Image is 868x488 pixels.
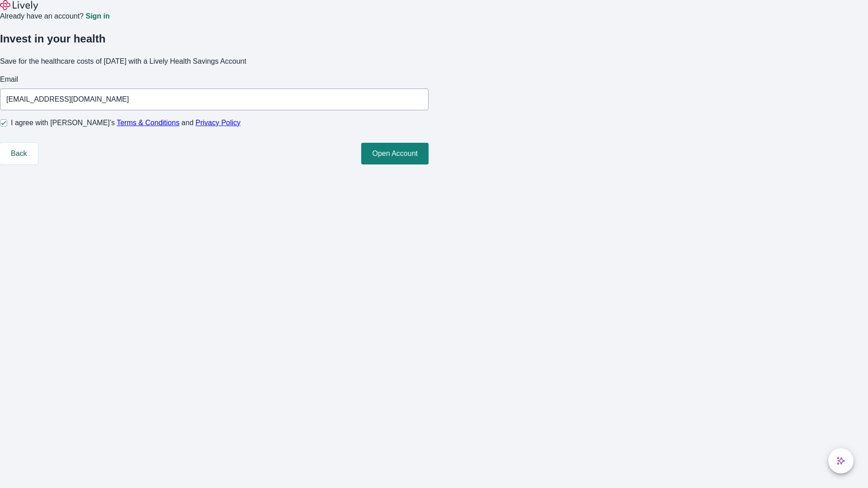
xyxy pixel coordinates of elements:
button: Open Account [361,143,429,164]
a: Privacy Policy [196,119,241,127]
a: Terms & Conditions [117,119,179,127]
button: chat [828,448,854,474]
span: I agree with [PERSON_NAME]’s and [11,117,241,128]
a: Sign in [85,13,109,20]
svg: Lively AI Assistant [836,456,845,465]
